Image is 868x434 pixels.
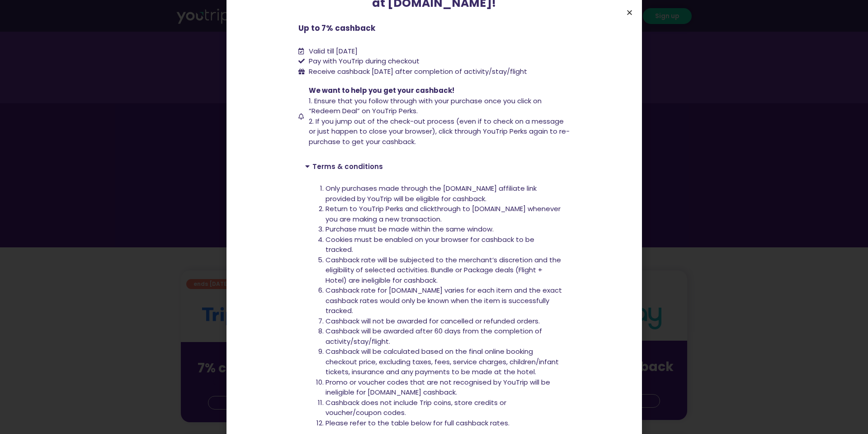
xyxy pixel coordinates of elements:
span: 1. Ensure that you follow through with your purchase once you click on “Redeem Deal” on YouTrip P... [309,96,542,116]
span: Valid till [DATE] [309,46,358,56]
li: Please refer to the table below for full cashback rates. [325,418,563,429]
span: Pay with YouTrip during checkout [307,56,420,67]
li: Cashback will be awarded after 60 days from the completion of activity/stay/flight. [325,326,563,347]
li: Cashback does not include Trip coins, store credits or voucher/coupon codes. [325,398,563,418]
b: Up to 7% cashback [298,23,375,34]
li: Promo or voucher codes that are not recognised by YouTrip will be ineligible for [DOMAIN_NAME] ca... [325,377,563,398]
a: Terms & conditions [312,162,383,171]
li: Purchase must be made within the same window. [325,224,563,235]
span: 2. If you jump out of the check-out process (even if to check on a message or just happen to clos... [309,116,570,146]
a: Close [626,9,633,16]
div: Terms & conditions [298,156,570,177]
li: Cashback will not be awarded for cancelled or refunded orders. [325,316,563,327]
li: Return to YouTrip Perks and clickthrough to [DOMAIN_NAME] whenever you are making a new transaction. [325,204,563,224]
li: Cookies must be enabled on your browser for cashback to be tracked. [325,235,563,255]
span: Receive cashback [DATE] after completion of activity/stay/flight [309,67,527,76]
span: We want to help you get your cashback! [309,86,454,95]
li: Cashback rate for [DOMAIN_NAME] varies for each item and the exact cashback rates would only be k... [325,285,563,316]
li: Cashback rate will be subjected to the merchant’s discretion and the eligibility of selected acti... [325,255,563,286]
li: Only purchases made through the [DOMAIN_NAME] affiliate link provided by YouTrip will be eligible... [325,183,563,204]
li: Cashback will be calculated based on the final online booking checkout price, excluding taxes, fe... [325,347,563,377]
